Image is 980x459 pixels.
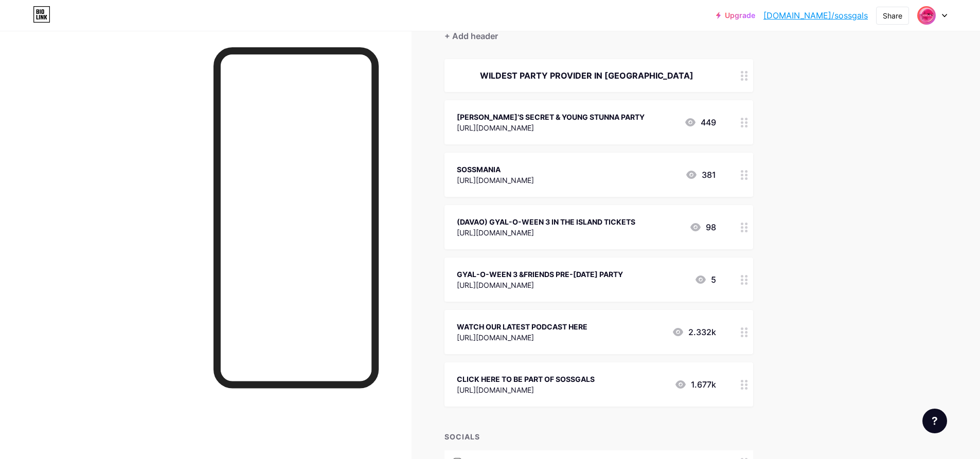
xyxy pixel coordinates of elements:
img: SOSS GALS [917,6,936,25]
div: WILDEST PARTY PROVIDER IN [GEOGRAPHIC_DATA] [457,69,716,82]
div: [PERSON_NAME]’S SECRET & YOUNG STUNNA PARTY [457,112,645,122]
div: [URL][DOMAIN_NAME] [457,227,635,238]
div: + Add header [444,30,498,42]
a: [DOMAIN_NAME]/sossgals [763,9,868,22]
div: 449 [684,116,716,128]
div: SOSSMANIA [457,164,534,175]
div: 381 [685,169,716,181]
div: 5 [694,273,716,286]
div: 1.677k [674,378,716,391]
div: [URL][DOMAIN_NAME] [457,384,595,395]
div: [URL][DOMAIN_NAME] [457,280,623,290]
div: SOCIALS [444,431,753,442]
div: GYAL-O-WEEN 3 &FRIENDS PRE-[DATE] PARTY [457,269,623,280]
div: WATCH OUR LATEST PODCAST HERE [457,321,587,332]
div: [URL][DOMAIN_NAME] [457,122,645,133]
div: 98 [689,221,716,233]
div: (DAVAO) GYAL-O-WEEN 3 IN THE ISLAND TICKETS [457,216,635,227]
div: 2.332k [672,326,716,338]
div: [URL][DOMAIN_NAME] [457,332,587,343]
div: [URL][DOMAIN_NAME] [457,175,534,186]
div: CLICK HERE TO BE PART OF SOSSGALS [457,374,595,384]
a: Upgrade [716,11,755,20]
div: Share [883,10,902,21]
